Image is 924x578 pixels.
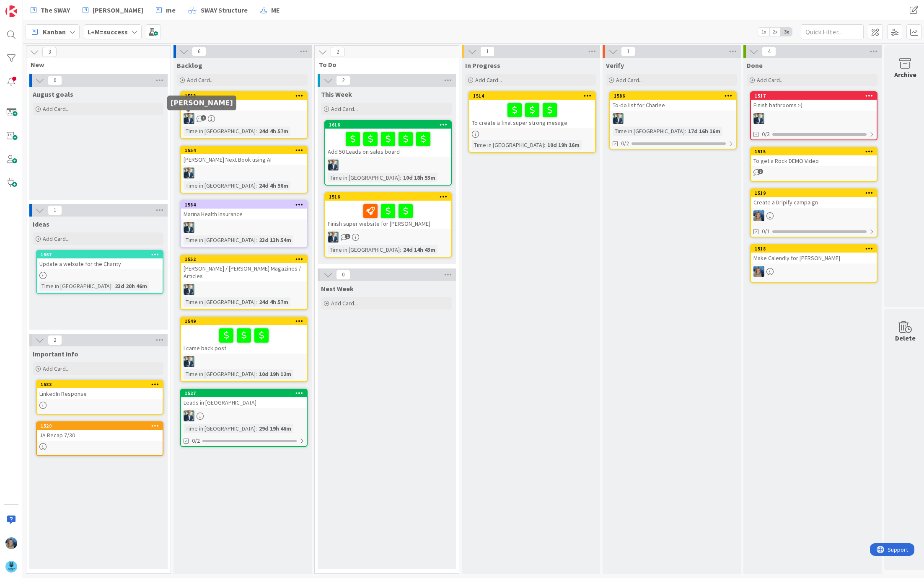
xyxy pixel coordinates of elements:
[184,222,194,233] img: LB
[621,46,635,57] span: 1
[180,317,308,382] a: 1549I came back postLBTime in [GEOGRAPHIC_DATA]:10d 19h 12m
[401,245,437,254] div: 24d 14h 43m
[762,130,770,139] span: 0/3
[37,258,163,269] div: Update a website for the Charity
[325,121,451,157] div: 1616Add 50 Leads on sales board
[41,252,163,258] div: 1567
[48,205,62,215] span: 1
[336,75,350,85] span: 2
[257,181,290,190] div: 24d 4h 56m
[42,47,57,57] span: 3
[325,160,451,170] div: LB
[801,24,864,39] input: Quick Filter...
[257,126,290,136] div: 24d 4h 57m
[331,47,345,57] span: 2
[36,380,163,415] a: 1583LinkedIn Response
[256,297,257,307] span: :
[755,246,877,252] div: 1518
[610,92,736,111] div: 1586To-do list for Charlee
[750,244,877,283] a: 1518Make Calendly for [PERSON_NAME]MA
[113,281,149,291] div: 23d 20h 46m
[895,333,916,343] div: Delete
[181,255,307,281] div: 1552[PERSON_NAME] / [PERSON_NAME] Magazines / Articles
[184,424,256,433] div: Time in [GEOGRAPHIC_DATA]
[41,382,163,387] div: 1583
[610,113,736,124] div: LB
[185,202,307,208] div: 1584
[751,148,877,166] div: 1515To get a Rock DEMO Video
[781,28,792,36] span: 3x
[757,76,784,84] span: Add Card...
[201,5,248,15] span: SWAY Structure
[750,91,877,140] a: 1517Finish bathrooms :-)LB0/3
[325,121,451,129] div: 1616
[271,5,280,15] span: ME
[184,410,194,421] img: LB
[185,318,307,324] div: 1549
[324,192,452,258] a: 1516Finish super website for [PERSON_NAME]LBTime in [GEOGRAPHIC_DATA]:24d 14h 43m
[181,410,307,421] div: LB
[181,168,307,178] div: LB
[181,390,307,397] div: 1527
[400,173,401,182] span: :
[33,350,78,358] span: Important info
[166,5,176,15] span: me
[201,115,206,121] span: 1
[43,235,70,243] span: Add Card...
[43,105,70,113] span: Add Card...
[181,201,307,209] div: 1584
[329,194,451,200] div: 1516
[184,369,256,379] div: Time in [GEOGRAPHIC_DATA]
[613,126,685,136] div: Time in [GEOGRAPHIC_DATA]
[256,424,257,433] span: :
[751,197,877,208] div: Create a Dripify campaign
[751,253,877,263] div: Make Calendly for [PERSON_NAME]
[755,190,877,196] div: 1519
[180,91,308,139] a: 1553[PERSON_NAME] TalkLBTime in [GEOGRAPHIC_DATA]:24d 4h 57m
[37,381,163,388] div: 1583
[753,266,764,277] img: MA
[184,113,194,124] img: LB
[755,149,877,155] div: 1515
[475,76,502,84] span: Add Card...
[257,369,293,379] div: 10d 19h 12m
[753,113,764,124] img: LB
[192,46,206,57] span: 6
[751,266,877,277] div: MA
[321,284,354,293] span: Next Week
[747,61,763,70] span: Done
[257,235,293,245] div: 23d 13h 54m
[751,113,877,124] div: LB
[5,561,17,573] img: avatar
[184,356,194,367] img: LB
[751,189,877,197] div: 1519
[255,3,285,18] a: ME
[184,284,194,295] img: LB
[758,28,769,36] span: 1x
[93,5,143,15] span: [PERSON_NAME]
[151,3,181,18] a: me
[610,92,736,100] div: 1586
[616,76,643,84] span: Add Card...
[181,147,307,165] div: 1554[PERSON_NAME] Next Book using AI
[621,139,629,148] span: 0/2
[472,140,544,150] div: Time in [GEOGRAPHIC_DATA]
[181,390,307,408] div: 1527Leads in [GEOGRAPHIC_DATA]
[33,220,49,228] span: Ideas
[400,245,401,254] span: :
[181,325,307,354] div: I came back post
[894,70,916,80] div: Archive
[325,193,451,201] div: 1516
[180,255,308,310] a: 1552[PERSON_NAME] / [PERSON_NAME] Magazines / ArticlesLBTime in [GEOGRAPHIC_DATA]:24d 4h 57m
[181,317,307,354] div: 1549I came back post
[329,122,451,128] div: 1616
[192,436,200,445] span: 0/2
[181,92,307,111] div: 1553[PERSON_NAME] Talk
[48,335,62,345] span: 2
[181,284,307,295] div: LB
[41,423,163,429] div: 1520
[37,381,163,399] div: 1583LinkedIn Response
[185,147,307,153] div: 1554
[762,46,776,57] span: 4
[469,100,595,128] div: To create a final super strong mesage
